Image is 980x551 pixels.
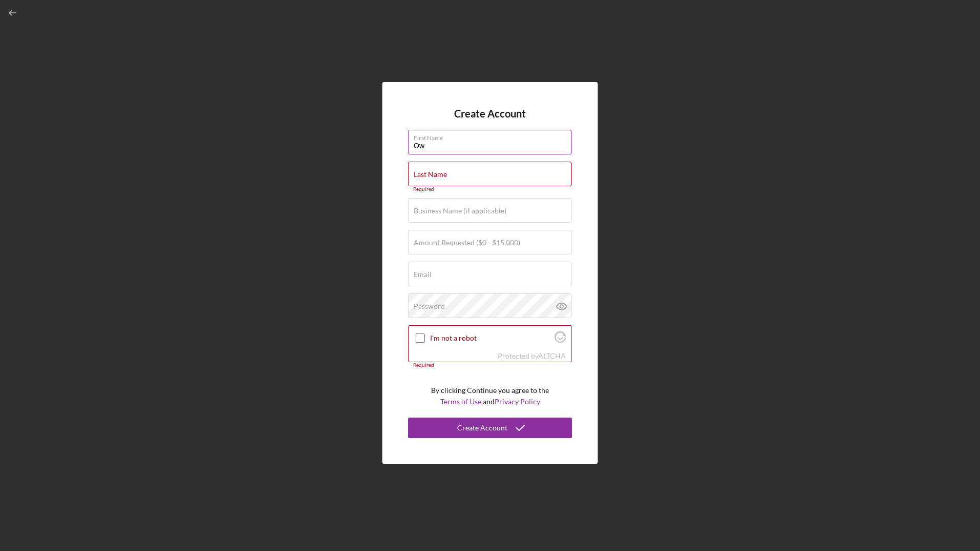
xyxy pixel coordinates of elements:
[414,130,571,142] label: First Name
[408,418,572,438] button: Create Account
[408,186,572,192] div: Required
[414,170,447,179] label: Last Name
[555,336,566,344] a: Visit Altcha.org
[414,207,506,215] label: Business Name (if applicable)
[430,334,552,342] label: I'm not a robot
[414,302,445,310] label: Password
[457,418,507,438] div: Create Account
[495,397,540,406] a: Privacy Policy
[440,397,481,406] a: Terms of Use
[454,108,526,120] h4: Create Account
[414,239,520,247] label: Amount Requested ($0 - $15,000)
[414,270,432,279] label: Email
[538,351,566,360] a: Visit Altcha.org
[498,352,566,360] div: Protected by
[431,385,549,408] p: By clicking Continue you agree to the and
[408,362,572,368] div: Required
